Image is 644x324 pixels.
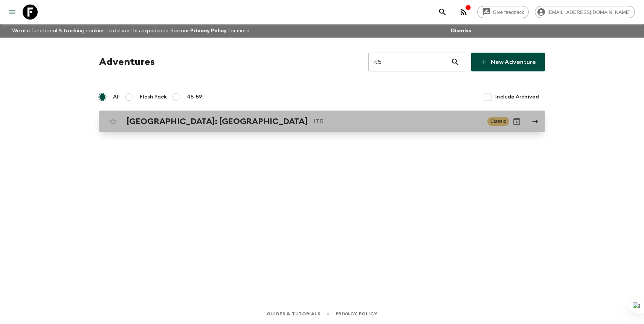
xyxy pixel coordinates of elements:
span: [EMAIL_ADDRESS][DOMAIN_NAME] [543,9,635,15]
span: 45-59 [187,93,202,101]
a: Guides & Tutorials [267,310,320,318]
span: Flash Pack [140,93,167,101]
button: Archive [509,114,524,129]
input: e.g. AR1, Argentina [368,51,451,73]
a: Privacy Policy [190,28,227,33]
h1: Adventures [99,55,155,70]
button: menu [5,5,20,20]
p: We use functional & tracking cookies to deliver this experience. See our for more. [9,24,253,38]
span: Give feedback [489,9,528,15]
span: All [113,93,120,101]
button: search adventures [435,5,450,20]
a: Privacy Policy [336,310,377,318]
a: Give feedback [477,6,529,18]
a: New Adventure [471,53,545,71]
h2: [GEOGRAPHIC_DATA]: [GEOGRAPHIC_DATA] [127,117,308,126]
span: Include Archived [495,93,539,101]
p: IT5 [314,117,481,126]
div: [EMAIL_ADDRESS][DOMAIN_NAME] [535,6,635,18]
span: Classic [487,117,509,126]
a: [GEOGRAPHIC_DATA]: [GEOGRAPHIC_DATA]IT5ClassicArchive [99,111,545,132]
button: Dismiss [449,26,473,36]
